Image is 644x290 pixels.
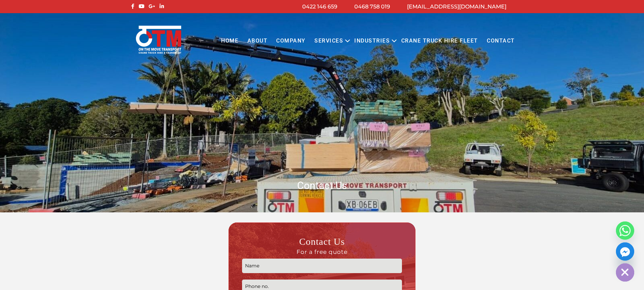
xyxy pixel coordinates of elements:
[397,32,482,50] a: Crane Truck Hire Fleet
[354,3,390,10] a: 0468 758 019
[242,248,402,256] span: For a free quote
[350,32,394,50] a: Industries
[310,32,348,50] a: Services
[407,3,506,10] a: [EMAIL_ADDRESS][DOMAIN_NAME]
[616,221,634,240] a: Whatsapp
[129,179,515,192] h1: Contact Us
[135,25,183,54] img: Otmtransport
[242,259,402,273] input: Name
[272,32,310,50] a: COMPANY
[302,3,337,10] a: 0422 146 659
[482,32,519,50] a: Contact
[616,242,634,261] a: Facebook_Messenger
[242,236,402,255] h3: Contact Us
[243,32,272,50] a: About
[217,32,243,50] a: Home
